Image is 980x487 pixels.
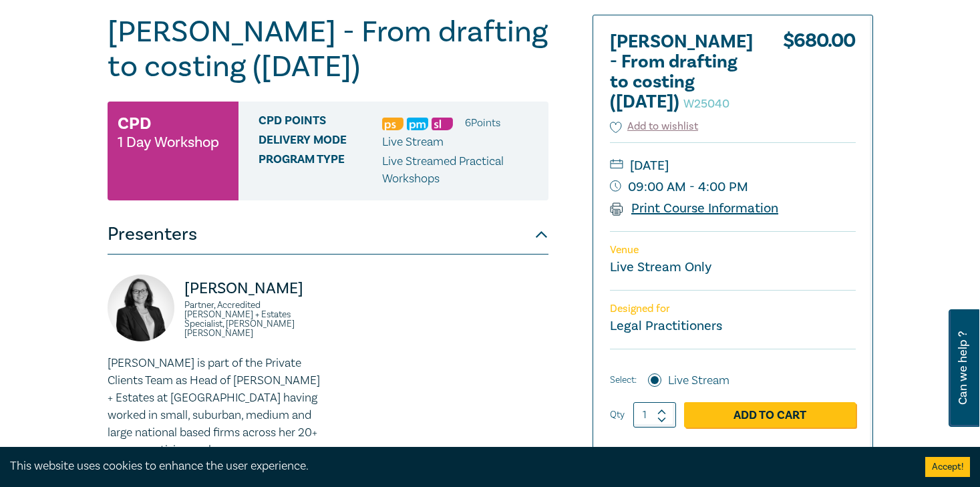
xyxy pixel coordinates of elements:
a: Print Course Information [610,200,779,217]
a: Add to Cart [684,402,856,428]
li: 6 Point s [465,114,500,132]
small: Partner, Accredited [PERSON_NAME] + Estates Specialist, [PERSON_NAME] [PERSON_NAME] [184,301,320,338]
img: Substantive Law [432,118,453,130]
p: Live Streamed Practical Workshops [382,153,538,188]
a: Live Stream Only [610,259,711,276]
span: Can we help ? [957,317,969,419]
button: Presenters [108,214,548,255]
small: [DATE] [610,155,856,176]
h2: [PERSON_NAME] - From drafting to costing ([DATE]) [610,32,757,112]
button: Accept cookies [925,457,970,477]
small: Legal Practitioners [610,317,722,335]
p: [PERSON_NAME] [184,278,320,299]
span: Delivery Mode [259,134,382,151]
small: W25040 [683,96,729,112]
div: $ 680.00 [783,32,856,119]
span: Program type [259,153,382,188]
p: [PERSON_NAME] is part of the Private Clients Team as Head of [PERSON_NAME] + Estates at [GEOGRAPH... [108,355,320,459]
div: This website uses cookies to enhance the user experience. [10,458,905,475]
h3: CPD [118,112,151,136]
img: https://s3.ap-southeast-2.amazonaws.com/leo-cussen-store-production-content/Contacts/Naomi%20Guye... [108,275,174,341]
small: 1 Day Workshop [118,136,219,149]
button: Add to wishlist [610,119,699,134]
span: CPD Points [259,114,382,132]
p: Venue [610,244,856,257]
p: Designed for [610,303,856,315]
span: Select: [610,373,637,387]
img: Practice Management & Business Skills [407,118,428,130]
input: 1 [633,402,676,428]
h1: [PERSON_NAME] - From drafting to costing ([DATE]) [108,15,548,84]
img: Professional Skills [382,118,403,130]
label: Qty [610,408,625,422]
small: 09:00 AM - 4:00 PM [610,176,856,198]
span: Live Stream [382,134,444,150]
label: Live Stream [668,372,729,389]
